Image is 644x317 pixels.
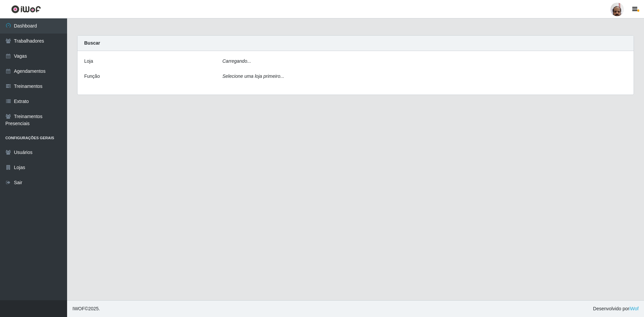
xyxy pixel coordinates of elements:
[84,58,93,65] label: Loja
[629,306,639,311] a: iWof
[593,305,639,312] span: Desenvolvido por
[84,73,100,80] label: Função
[84,40,100,46] strong: Buscar
[222,73,284,79] i: Selecione uma loja primeiro...
[72,306,85,311] span: IWOF
[72,305,100,312] span: © 2025 .
[222,58,251,64] i: Carregando...
[11,5,41,13] img: CoreUI Logo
